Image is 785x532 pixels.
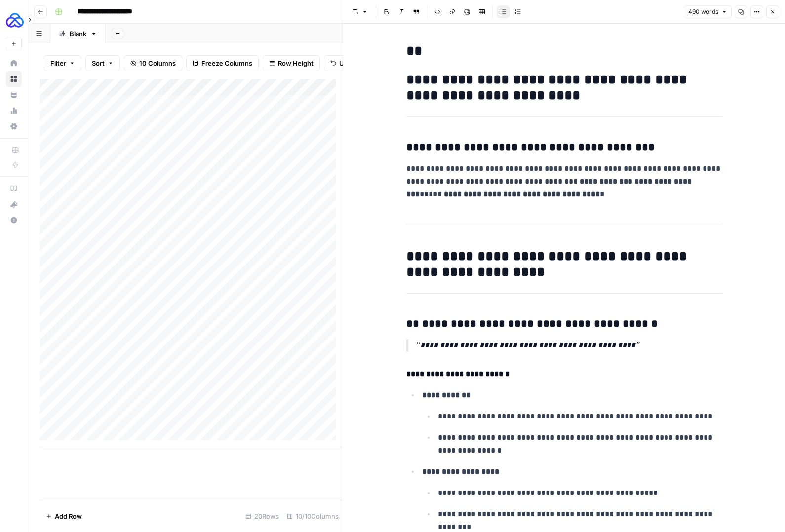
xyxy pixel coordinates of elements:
[186,55,259,71] button: Freeze Columns
[44,55,81,71] button: Filter
[684,5,732,18] button: 490 words
[6,87,22,103] a: Your Data
[201,58,252,68] span: Freeze Columns
[40,508,88,524] button: Add Row
[324,55,362,71] button: Undo
[6,118,22,134] a: Settings
[6,55,22,71] a: Home
[6,196,22,212] button: What's new?
[6,212,22,228] button: Help + Support
[6,197,21,212] div: What's new?
[283,508,343,524] div: 10/10 Columns
[6,11,24,29] img: AUQ Logo
[50,58,66,68] span: Filter
[6,181,22,196] a: AirOps Academy
[139,58,176,68] span: 10 Columns
[70,29,86,38] div: Blank
[6,103,22,118] a: Usage
[278,58,314,68] span: Row Height
[6,71,22,87] a: Browse
[263,55,320,71] button: Row Height
[55,511,82,521] span: Add Row
[688,7,718,16] span: 490 words
[124,55,182,71] button: 10 Columns
[6,8,22,33] button: Workspace: AUQ
[50,24,106,43] a: Blank
[92,58,105,68] span: Sort
[85,55,120,71] button: Sort
[241,508,283,524] div: 20 Rows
